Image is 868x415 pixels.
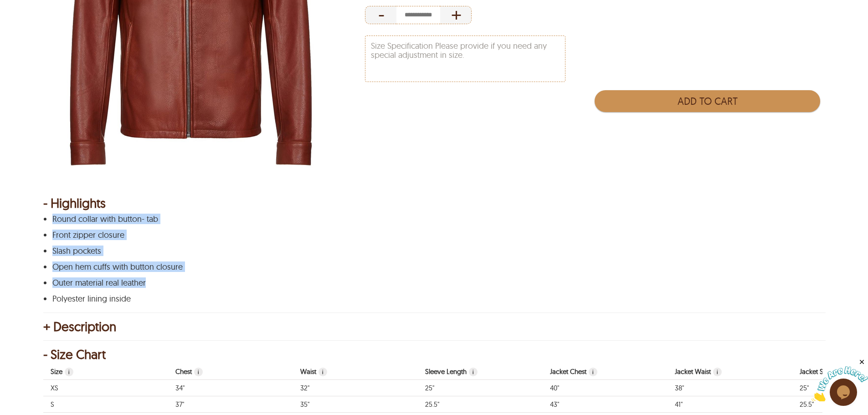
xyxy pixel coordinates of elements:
[293,396,418,413] td: Body waist. 35"
[43,322,825,331] div: + Description
[469,368,478,376] span: Body sleeve length.
[365,6,396,24] div: Decrease Quantity of Item
[168,396,293,413] td: Body chest. Circular measurement at about men's nipple height. 37"
[168,380,293,396] td: Body chest. Circular measurement at about men's nipple height. 34"
[440,6,472,24] div: Increase Quantity of Item
[43,380,168,396] td: Size XS
[65,368,73,376] span: Size
[543,396,668,413] td: Measurement of finished jacket chest. Circular measurement. 43"
[543,380,668,396] td: Measurement of finished jacket chest. Circular measurement. 40"
[52,262,813,272] p: Open hem cuffs with button closure
[543,364,668,380] th: Measurement of finished jacket chest. Circular measurement.
[668,396,792,413] td: Measurement of finished jacket waist. Circular measurement. 41"
[713,368,722,376] span: Measurement of finished jacket waist. Circular measurement.
[293,380,418,396] td: Body waist. 32"
[43,364,168,380] th: Size
[589,368,597,376] span: Measurement of finished jacket chest. Circular measurement.
[418,396,543,413] td: Body sleeve length. 25.5"
[595,117,820,137] iframe: PayPal
[52,278,813,287] p: Outer material real leather
[194,368,203,376] span: Body chest. Circular measurement at about men's nipple height.
[52,246,813,256] p: Slash pockets
[43,199,825,208] div: - Highlights
[365,36,565,82] textarea: Size Specification Please provide if you need any special adjustment in size.
[52,294,813,303] p: Polyester lining inside
[52,215,813,224] p: Round collar with button- tab
[168,364,293,380] th: Body chest. Circular measurement at about men's nipple height.
[43,350,825,359] div: - Size Chart
[418,380,543,396] td: Body sleeve length. 25"
[595,90,820,112] button: Add to Cart
[43,396,168,413] td: Size S
[668,364,792,380] th: Measurement of finished jacket waist. Circular measurement.
[293,364,418,380] th: Body waist.
[318,368,327,376] span: Body waist.
[418,364,543,380] th: Body sleeve length.
[52,231,813,240] p: Front zipper closure
[812,358,868,401] iframe: chat widget
[668,380,792,396] td: Measurement of finished jacket waist. Circular measurement. 38"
